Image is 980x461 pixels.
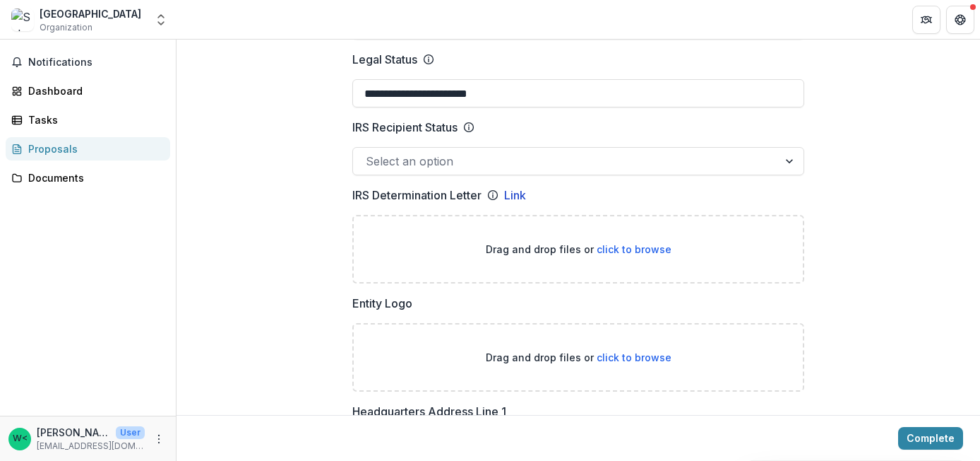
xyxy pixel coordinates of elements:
[116,426,145,439] p: User
[13,434,28,443] div: wendy duncan <wduncan@salesian.com>
[40,6,141,21] div: [GEOGRAPHIC_DATA]
[6,51,170,74] button: Notifications
[597,351,671,363] span: click to browse
[352,187,482,204] p: IRS Determination Letter
[486,350,671,365] p: Drag and drop files or
[486,242,671,257] p: Drag and drop files or
[28,83,159,98] div: Dashboard
[28,112,159,127] div: Tasks
[28,170,159,185] div: Documents
[597,243,671,255] span: click to browse
[150,431,167,448] button: More
[352,403,506,420] p: Headquarters Address Line 1
[352,295,412,312] p: Entity Logo
[6,137,170,161] a: Proposals
[912,6,940,34] button: Partners
[946,6,974,34] button: Get Help
[11,8,34,31] img: Salesian College Preparatory
[504,187,526,204] a: Link
[6,166,170,189] a: Documents
[28,141,159,156] div: Proposals
[352,51,417,68] p: Legal Status
[352,119,458,136] p: IRS Recipient Status
[6,108,170,132] a: Tasks
[37,425,110,440] p: [PERSON_NAME] <[EMAIL_ADDRESS][DOMAIN_NAME]>
[898,427,963,450] button: Complete
[37,440,145,453] p: [EMAIL_ADDRESS][DOMAIN_NAME]
[28,57,165,69] span: Notifications
[40,21,92,34] span: Organization
[6,79,170,103] a: Dashboard
[151,6,171,34] button: Open entity switcher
